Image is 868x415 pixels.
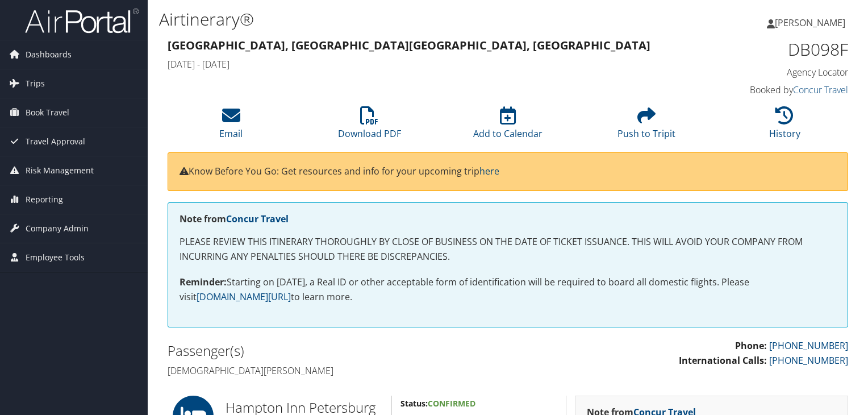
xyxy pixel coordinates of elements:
[168,38,650,53] strong: [GEOGRAPHIC_DATA], [GEOGRAPHIC_DATA] [GEOGRAPHIC_DATA], [GEOGRAPHIC_DATA]
[159,7,624,31] h1: Airtinerary®
[26,69,45,98] span: Trips
[180,275,836,304] p: Starting on [DATE], a Real ID or other acceptable form of identification will be required to boar...
[26,40,72,69] span: Dashboards
[168,341,499,360] h2: Passenger(s)
[226,213,289,225] a: Concur Travel
[180,164,836,179] p: Know Before You Go: Get resources and info for your upcoming trip
[691,66,848,78] h4: Agency Locator
[25,7,139,34] img: airportal-logo.png
[479,165,499,177] a: here
[691,84,848,96] h4: Booked by
[617,113,675,140] a: Push to Tripit
[219,113,243,140] a: Email
[26,214,89,243] span: Company Admin
[168,364,499,377] h4: [DEMOGRAPHIC_DATA][PERSON_NAME]
[473,113,542,140] a: Add to Calendar
[400,398,428,409] strong: Status:
[26,127,85,156] span: Travel Approval
[775,16,845,29] span: [PERSON_NAME]
[26,98,69,127] span: Book Travel
[735,339,767,352] strong: Phone:
[26,185,63,214] span: Reporting
[769,354,848,367] a: [PHONE_NUMBER]
[679,354,767,367] strong: International Calls:
[769,339,848,352] a: [PHONE_NUMBER]
[26,156,94,185] span: Risk Management
[793,84,848,96] a: Concur Travel
[769,113,800,140] a: History
[767,6,857,40] a: [PERSON_NAME]
[338,113,401,140] a: Download PDF
[180,235,836,264] p: PLEASE REVIEW THIS ITINERARY THOROUGHLY BY CLOSE OF BUSINESS ON THE DATE OF TICKET ISSUANCE. THIS...
[428,398,475,409] span: Confirmed
[180,276,227,288] strong: Reminder:
[26,243,85,272] span: Employee Tools
[180,213,289,225] strong: Note from
[691,38,848,61] h1: DB098F
[197,290,291,303] a: [DOMAIN_NAME][URL]
[168,58,674,70] h4: [DATE] - [DATE]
